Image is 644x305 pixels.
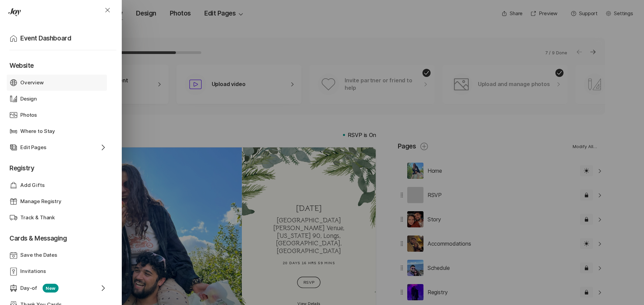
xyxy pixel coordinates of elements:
p: View Details [376,216,408,228]
a: Where to Stay [9,123,110,139]
a: Track & Thank [9,210,110,226]
p: Design [20,95,37,103]
p: Alyssa & Nico [30,254,151,277]
p: Add Gifts [20,182,45,189]
a: Overview [9,75,110,91]
a: Manage Registry [9,193,110,210]
a: Invitations [9,264,110,280]
a: Design [9,91,110,107]
a: Save the Dates [9,247,110,264]
a: Event Dashboard [9,30,116,47]
p: [DATE] [326,80,459,93]
p: Track & Thank [20,214,55,222]
p: Overview [20,79,44,87]
p: Registry [9,156,110,177]
button: RSVP [375,184,409,200]
a: View Details [376,216,408,244]
a: Add Gifts [9,177,110,193]
p: Where to Stay [20,128,55,135]
button: Close [95,2,120,18]
p: Manage Registry [20,198,62,205]
p: Event Dashboard [20,34,71,43]
p: Save the Dates [20,251,57,259]
p: New [43,284,59,293]
a: Photos [9,107,110,123]
p: Day-of [20,284,37,292]
p: Cards & Messaging [9,226,110,247]
p: Edit Pages [20,144,46,151]
p: 20 days 16 hrs 59 mins [326,161,459,167]
p: We can't wait to share our special day with you! [30,283,173,292]
button: Menu [7,7,21,21]
p: Invitations [20,268,46,275]
p: [GEOGRAPHIC_DATA][PERSON_NAME] Venue, [US_STATE] 90, Longs, [GEOGRAPHIC_DATA], [GEOGRAPHIC_DATA] [326,99,459,152]
p: Photos [20,111,37,119]
p: Website [9,53,110,75]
